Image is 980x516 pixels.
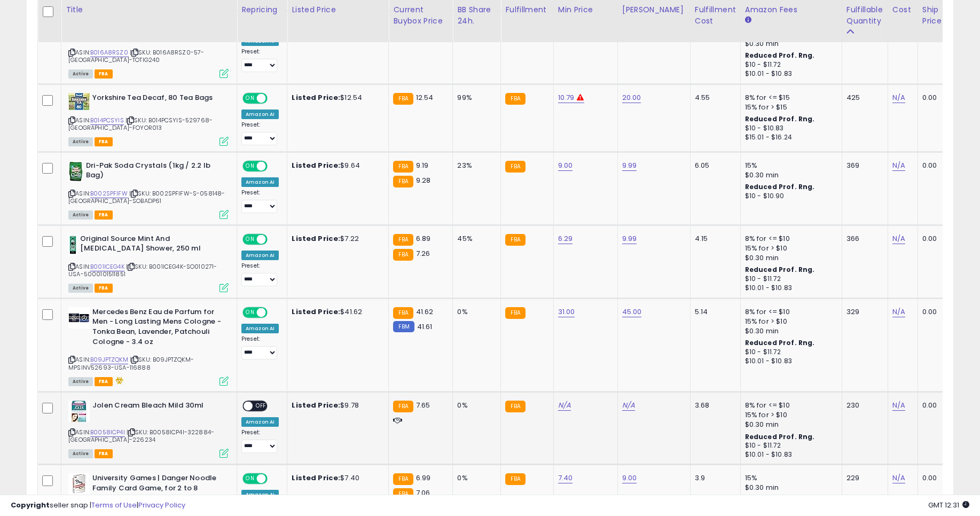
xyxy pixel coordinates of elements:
[68,307,229,385] div: ASIN:
[745,410,834,420] div: 15% for > $10
[393,249,413,261] small: FBA
[745,124,834,133] div: $10 - $10.83
[90,48,128,57] a: B016A8RSZ0
[393,321,414,332] small: FBM
[393,161,413,173] small: FBA
[68,377,93,386] span: All listings currently available for purchase on Amazon
[416,248,430,259] span: 7.26
[922,234,940,244] div: 0.00
[892,307,905,317] a: N/A
[745,103,834,112] div: 15% for > $15
[244,161,257,170] span: ON
[92,401,222,413] b: Jolen Cream Bleach Mild 30ml
[417,322,433,332] span: 41.61
[745,4,837,15] div: Amazon Fees
[11,501,185,511] div: seller snap | |
[558,92,575,103] a: 10.79
[416,473,431,483] span: 6.99
[68,93,90,110] img: 5125oQiAAaL._SL40_.jpg
[922,4,944,27] div: Ship Price
[745,348,834,357] div: $10 - $11.72
[68,307,90,329] img: 41ANy9BbDTL._SL40_.jpg
[505,4,548,15] div: Fulfillment
[745,234,834,244] div: 8% for <= $10
[241,335,279,359] div: Preset:
[292,473,380,483] div: $7.40
[244,94,257,103] span: ON
[95,69,113,79] span: FBA
[695,234,732,244] div: 4.15
[505,401,525,412] small: FBA
[292,234,380,244] div: $7.22
[68,116,213,132] span: | SKU: B014PCSYIS-529768-[GEOGRAPHIC_DATA]-FOYOR013
[928,500,969,510] span: 2025-08-11 12:31 GMT
[745,51,815,60] b: Reduced Prof. Rng.
[558,400,571,411] a: N/A
[68,284,93,293] span: All listings currently available for purchase on Amazon
[68,93,229,145] div: ASIN:
[745,432,815,441] b: Reduced Prof. Rng.
[745,338,815,347] b: Reduced Prof. Rng.
[68,234,77,255] img: 41XVOqdLysL._SL40_.jpg
[457,401,492,410] div: 0%
[95,137,113,146] span: FBA
[695,307,732,317] div: 5.14
[95,449,113,458] span: FBA
[457,93,492,103] div: 99%
[416,92,434,103] span: 12.54
[393,401,413,412] small: FBA
[138,500,185,510] a: Privacy Policy
[113,377,124,384] i: hazardous material
[91,500,137,510] a: Terms of Use
[393,93,413,105] small: FBA
[622,473,637,483] a: 9.00
[922,473,940,483] div: 0.00
[622,307,642,317] a: 45.00
[68,20,229,77] div: ASIN:
[292,161,380,170] div: $9.64
[68,401,90,422] img: 41LLvV9t-3L._SL40_.jpg
[95,210,113,220] span: FBA
[745,357,834,366] div: $10.01 - $10.83
[695,473,732,483] div: 3.9
[622,160,637,171] a: 9.99
[745,284,834,293] div: $10.01 - $10.83
[68,69,93,79] span: All listings currently available for purchase on Amazon
[745,253,834,263] div: $0.30 min
[241,324,279,333] div: Amazon AI
[558,4,613,15] div: Min Price
[745,69,834,79] div: $10.01 - $10.83
[416,175,431,185] span: 9.28
[241,48,279,72] div: Preset:
[292,400,340,410] b: Listed Price:
[244,308,257,317] span: ON
[11,500,50,510] strong: Copyright
[393,307,413,319] small: FBA
[745,133,834,142] div: $15.01 - $16.24
[558,233,573,244] a: 6.29
[622,4,686,15] div: [PERSON_NAME]
[68,449,93,458] span: All listings currently available for purchase on Amazon
[745,93,834,103] div: 8% for <= $15
[922,307,940,317] div: 0.00
[745,182,815,191] b: Reduced Prof. Rng.
[68,161,83,182] img: 51TS8IEJ-aL._SL40_.jpg
[68,189,225,205] span: | SKU: B002SPFIFW-S-058148-[GEOGRAPHIC_DATA]-SOBADP61
[266,94,283,103] span: OFF
[745,307,834,317] div: 8% for <= $10
[846,93,880,103] div: 425
[745,317,834,326] div: 15% for > $10
[505,234,525,246] small: FBA
[745,326,834,336] div: $0.30 min
[745,244,834,253] div: 15% for > $10
[922,401,940,410] div: 0.00
[241,251,279,260] div: Amazon AI
[241,262,279,286] div: Preset:
[505,161,525,173] small: FBA
[241,429,279,453] div: Preset:
[695,4,736,27] div: Fulfillment Cost
[892,4,913,15] div: Cost
[90,428,125,437] a: B0058ICP4I
[457,4,496,27] div: BB Share 24h.
[457,473,492,483] div: 0%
